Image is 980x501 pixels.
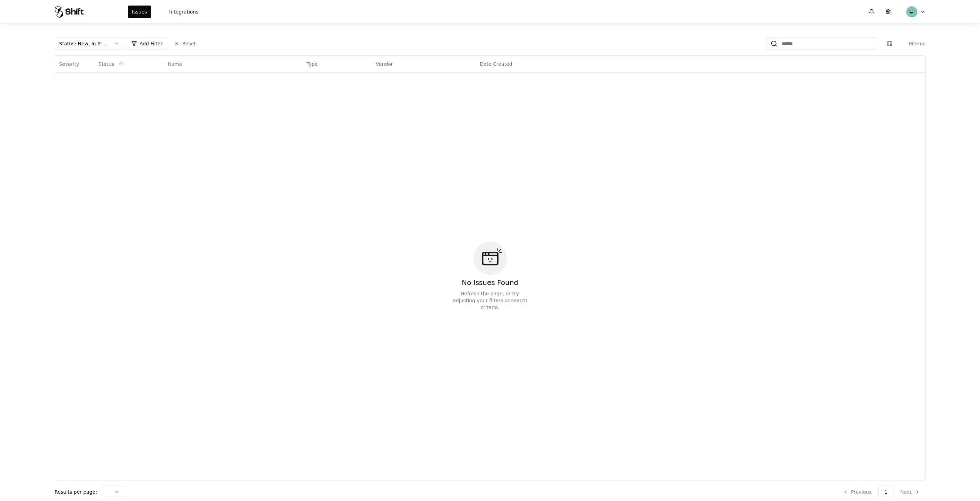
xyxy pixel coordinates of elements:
div: Status : New, In Progress [59,40,109,47]
button: Reset [170,37,200,50]
div: Severity [59,61,79,68]
p: Results per page: [55,489,97,495]
div: Type [306,61,318,68]
button: Integrations [165,6,202,18]
button: Issues [128,6,151,18]
div: Date Created [480,61,512,68]
div: Vendor [376,61,393,68]
div: Name [168,61,182,68]
div: No Issues Found [462,278,518,287]
nav: pagination [837,486,926,498]
div: Status [98,61,114,68]
button: Add Filter [127,37,167,50]
div: 0 items [898,40,926,47]
button: 1 [878,486,893,498]
div: Refresh the page, or try adjusting your filters or search criteria. [451,290,529,311]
